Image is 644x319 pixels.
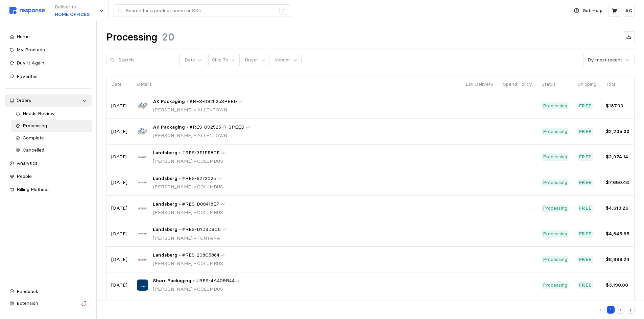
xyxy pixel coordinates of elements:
[193,184,197,190] span: •
[111,81,127,88] p: Date
[111,256,127,263] p: [DATE]
[543,282,567,289] p: Processing
[179,226,181,233] p: •
[179,149,181,157] p: •
[543,128,567,135] p: Processing
[23,110,55,116] span: Needs Review
[182,251,219,259] span: #RES-208C5884
[153,106,243,114] p: [PERSON_NAME] ALLENTOWN
[193,107,197,113] span: •
[543,230,567,238] p: Processing
[5,57,92,69] a: Buy It Again
[189,124,244,131] span: #RES-092525-R-SPEED
[543,256,567,263] p: Processing
[5,170,92,183] a: People
[196,277,235,285] span: #RES-4A409B44
[5,31,92,43] a: Home
[179,251,181,259] p: •
[271,54,302,67] button: Vendor
[543,153,567,161] p: Processing
[111,230,127,238] p: [DATE]
[193,286,197,292] span: •
[137,228,148,239] img: Landsberg
[186,124,188,131] p: •
[5,297,92,310] button: Extension
[606,230,629,238] p: $4,645.65
[275,56,290,64] p: Vendor
[153,251,177,259] span: Landsberg
[193,260,197,266] span: •
[17,33,30,39] span: Home
[23,135,44,141] span: Complete
[542,81,568,88] p: Status
[241,54,269,67] button: Buyer
[588,56,622,63] div: By most recent
[5,184,92,196] a: Billing Methods
[106,31,157,44] h1: Processing
[23,123,47,129] span: Processing
[579,179,592,186] p: Free
[153,226,177,233] span: Landsberg
[189,98,237,105] span: #RES-092525SPEED
[153,175,177,182] span: Landsberg
[17,47,45,53] span: My Products
[153,149,177,157] span: Landsberg
[606,128,629,135] p: $2,205.00
[153,98,185,105] span: AK Packaging
[17,97,80,104] div: Orders
[137,81,456,88] p: Details
[182,226,221,233] span: #RES-D1D8D8C6
[153,201,177,208] span: Landsberg
[579,128,592,135] p: Free
[543,205,567,212] p: Processing
[179,201,181,208] p: •
[17,288,38,294] span: Feedback
[208,54,240,67] button: Ship To
[111,102,127,110] p: [DATE]
[582,7,602,15] p: Get Help
[623,5,635,17] button: AC
[153,124,185,131] span: AK Packaging
[179,175,181,182] p: •
[137,280,148,291] img: Shorr Packaging
[9,7,45,14] img: svg%3e
[11,132,92,144] a: Complete
[543,179,567,186] p: Processing
[153,235,227,242] p: [PERSON_NAME] FONTANA
[17,300,38,306] span: Extension
[606,282,629,289] p: $3,190.00
[543,102,567,110] p: Processing
[579,282,592,289] p: Free
[279,7,287,15] div: /
[193,235,197,241] span: •
[162,31,174,44] h1: 20
[55,3,90,11] p: Deliver to
[182,149,220,157] span: #RES-3F1EF8DF
[5,71,92,83] a: Favorites
[625,7,632,15] p: AC
[186,98,188,105] p: •
[153,209,225,216] p: [PERSON_NAME] COLUMBUS
[17,186,50,192] span: Billing Methods
[182,201,219,208] span: #RES-D08418E7
[111,179,127,186] p: [DATE]
[55,11,90,18] p: HOME OFFICES
[137,203,148,214] img: Landsberg
[578,81,596,88] p: Shipping
[137,254,148,265] img: Landsberg
[185,56,195,63] div: Date
[579,205,592,212] p: Free
[153,132,251,139] p: [PERSON_NAME] ALLENTOWN
[182,175,216,182] span: #RES-8272025
[153,158,226,165] p: [PERSON_NAME] COLUMBUS
[11,144,92,156] a: Cancelled
[5,157,92,169] a: Analytics
[118,54,176,66] input: Search
[126,5,276,17] input: Search for a product name or SKU
[617,306,625,314] button: 2
[137,100,148,111] img: AK Packaging
[606,102,629,110] p: $187.00
[193,209,197,215] span: •
[111,205,127,212] p: [DATE]
[111,153,127,161] p: [DATE]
